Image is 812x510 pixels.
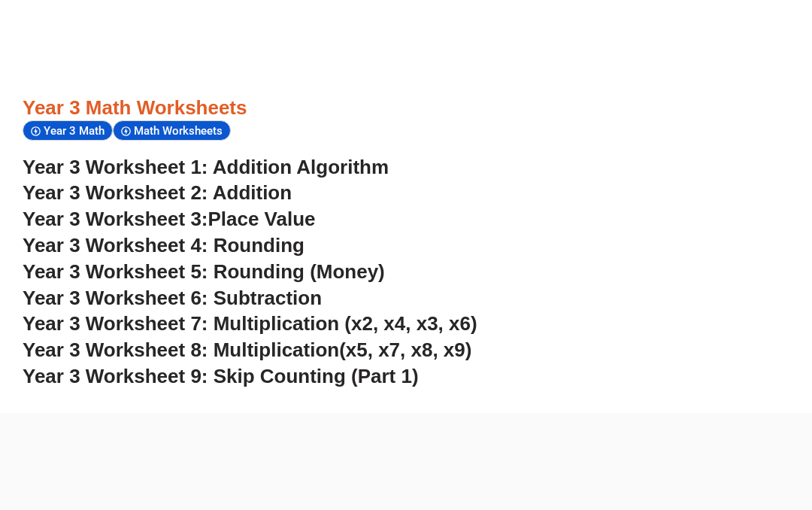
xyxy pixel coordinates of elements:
div: Year 3 Math [23,120,113,141]
a: Year 3 Worksheet 6: Subtraction [23,287,322,309]
a: Year 3 Worksheet 7: Multiplication (x2, x4, x3, x6) [23,312,477,335]
a: Year 3 Worksheet 3:Place Value [23,208,316,230]
span: Year 3 Math [44,124,109,138]
iframe: Advertisement [29,413,784,506]
span: Place Value [208,208,316,230]
a: Year 3 Worksheet 4: Rounding [23,234,304,257]
a: Year 3 Worksheet 5: Rounding (Money) [23,260,385,283]
span: Year 3 Worksheet 3: [23,208,208,230]
iframe: Chat Widget [554,340,812,510]
a: Year 3 Worksheet 2: Addition [23,181,292,204]
a: Year 3 Worksheet 1: Addition Algorithm [23,156,389,178]
h3: Year 3 Math Worksheets [23,96,789,121]
a: Year 3 Worksheet 9: Skip Counting (Part 1) [23,365,419,387]
span: (x5, x7, x8, x9) [339,338,471,361]
div: Math Worksheets [113,120,231,141]
span: Math Worksheets [134,124,227,138]
span: Year 3 Worksheet 8: Multiplication [23,338,339,361]
a: Year 3 Worksheet 8: Multiplication(x5, x7, x8, x9) [23,338,471,361]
